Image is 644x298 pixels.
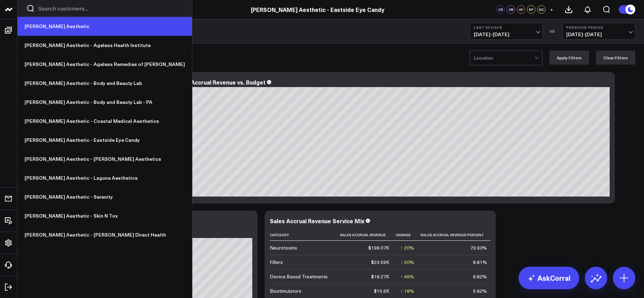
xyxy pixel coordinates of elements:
[474,25,539,29] b: Last 30 Days
[517,5,525,14] div: AF
[420,229,493,241] th: Sales Accrual Revenue Percent
[340,229,396,241] th: Sales Accrual Revenue
[270,273,328,280] div: Device Based Treatments
[546,29,559,33] div: VS
[368,244,389,251] div: $198.07K
[18,131,192,150] a: [PERSON_NAME] Aesthetic - Eastside Eye Candy
[566,32,631,37] span: [DATE] - [DATE]
[18,93,192,112] a: [PERSON_NAME] Aesthetic - Body and Beauty Lab - PA
[38,5,183,12] input: Search customers input
[474,32,539,37] span: [DATE] - [DATE]
[270,287,301,294] div: Biostimulators
[18,150,192,168] a: [PERSON_NAME] Aesthetic - [PERSON_NAME] Aesthetics
[270,217,364,225] div: Sales Accrual Revenue Service Mix
[18,168,192,187] a: [PERSON_NAME] Aesthetic - Laguna Aesthetics
[496,5,505,14] div: CS
[400,244,414,251] div: ↑ 20%
[470,244,487,251] div: 73.93%
[473,259,487,266] div: 8.81%
[596,51,635,65] button: Clear Filters
[26,4,35,13] button: Search customers button
[473,273,487,280] div: 6.82%
[396,229,420,241] th: Change
[18,55,192,74] a: [PERSON_NAME] Aesthetic - Ageless Remedies of [PERSON_NAME]
[562,23,635,40] button: Previous Period[DATE]-[DATE]
[400,273,414,280] div: ↑ 46%
[400,259,414,266] div: ↑ 20%
[270,259,283,266] div: Fillers
[547,5,556,14] button: +
[18,225,192,244] a: [PERSON_NAME] Aesthetic - [PERSON_NAME] Direct Health
[151,78,266,86] div: Monthly Sales Accrual Revenue vs. Budget
[18,74,192,93] a: [PERSON_NAME] Aesthetic - Body and Beauty Lab
[374,287,389,294] div: $15.6K
[270,244,297,251] div: Neurotoxins
[507,5,515,14] div: JW
[18,36,192,55] a: [PERSON_NAME] Aesthetic - Ageless Health Institute
[549,51,589,65] button: Apply Filters
[371,273,389,280] div: $18.27K
[251,6,384,13] a: [PERSON_NAME] Aesthetic - Eastside Eye Candy
[18,187,192,206] a: [PERSON_NAME] Aesthetic - Serenity
[473,287,487,294] div: 5.82%
[371,259,389,266] div: $23.59K
[527,5,535,14] div: SP
[18,112,192,131] a: [PERSON_NAME] Aesthetic - Coastal Medical Aesthetics
[18,206,192,225] a: [PERSON_NAME] Aesthetic - Skin N Tox
[400,287,414,294] div: ↑ 18%
[566,25,631,29] b: Previous Period
[550,7,553,12] span: +
[270,229,340,241] th: Category
[519,267,579,289] a: AskCorral
[18,17,192,36] a: [PERSON_NAME] Aesthetic
[537,5,546,14] div: NC
[470,23,543,40] button: Last 30 Days[DATE]-[DATE]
